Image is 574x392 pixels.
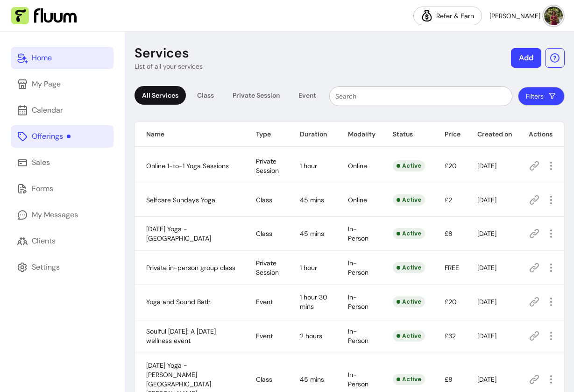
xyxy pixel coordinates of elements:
span: £8 [445,375,453,384]
div: My Messages [32,209,78,221]
div: Active [393,160,425,171]
span: Event [256,332,273,340]
span: Private Session [256,259,279,277]
span: 45 mins [300,229,324,238]
span: £20 [445,162,457,170]
button: Add [511,48,541,68]
div: Event [291,86,324,105]
span: 1 hour 30 mins [300,293,327,311]
span: [DATE] [477,229,496,238]
span: In-Person [348,327,368,345]
span: FREE [445,264,459,272]
button: Filters [518,87,565,106]
span: Class [256,196,272,204]
span: Yoga and Sound Bath [146,298,211,306]
span: 45 mins [300,196,324,204]
a: Settings [11,256,113,278]
div: Class [190,86,221,105]
a: Clients [11,230,113,252]
span: In-Person [348,225,368,242]
div: Home [32,52,52,64]
span: £20 [445,298,457,306]
th: Type [245,122,289,147]
div: Active [393,330,425,342]
img: Fluum Logo [11,7,77,25]
p: Services [135,45,189,62]
a: My Page [11,73,113,95]
a: Forms [11,178,113,200]
div: All Services [135,86,186,105]
div: My Page [32,78,61,90]
span: Online [348,196,367,204]
div: Settings [32,262,60,273]
a: Refer & Earn [413,7,482,25]
div: Active [393,296,425,307]
th: Duration [289,122,337,147]
span: £2 [445,196,452,204]
a: Home [11,47,113,69]
div: Sales [32,157,50,168]
span: 1 hour [300,162,317,170]
span: 45 mins [300,375,324,384]
div: Private Session [225,86,287,105]
span: Online 1-to-1 Yoga Sessions [146,162,229,170]
a: Offerings [11,125,113,148]
th: Status [382,122,433,147]
div: Active [393,262,425,273]
div: Clients [32,235,56,247]
a: My Messages [11,204,113,226]
span: [DATE] [477,332,496,340]
span: Online [348,162,367,170]
th: Price [433,122,466,147]
span: Class [256,375,272,384]
span: [DATE] [477,264,496,272]
img: avatar [544,7,563,25]
span: [DATE] Yoga - [GEOGRAPHIC_DATA] [146,225,211,242]
span: Private in-person group class [146,264,235,272]
th: Modality [337,122,382,147]
div: Offerings [32,131,71,142]
span: £8 [445,229,453,238]
th: Actions [517,122,564,147]
span: £32 [445,332,456,340]
span: 1 hour [300,264,317,272]
span: Selfcare Sundays Yoga [146,196,215,204]
span: [PERSON_NAME] [489,11,540,21]
div: Active [393,374,425,385]
span: [DATE] [477,298,496,306]
span: In-Person [348,293,368,311]
p: List of all your services [135,62,203,71]
th: Name [135,122,245,147]
span: Event [256,298,273,306]
button: avatar[PERSON_NAME] [489,7,563,25]
div: Forms [32,183,53,194]
div: Active [393,194,425,206]
th: Created on [466,122,517,147]
span: 2 hours [300,332,322,340]
span: [DATE] [477,196,496,204]
span: [DATE] [477,162,496,170]
a: Sales [11,151,113,174]
input: Search [335,92,506,101]
span: Class [256,229,272,238]
span: In-Person [348,259,368,277]
a: Calendar [11,99,113,121]
div: Active [393,228,425,239]
span: [DATE] [477,375,496,384]
div: Calendar [32,105,63,116]
span: Private Session [256,157,279,175]
span: Soulful [DATE]: A [DATE] wellness event [146,327,216,345]
span: In-Person [348,371,368,388]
